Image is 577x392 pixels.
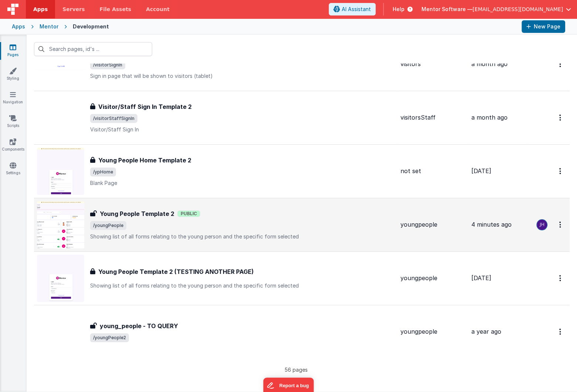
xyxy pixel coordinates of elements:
[90,126,395,133] p: Visitor/Staff Sign In
[471,221,512,228] span: 4 minutes ago
[40,23,58,30] div: Mentor
[100,209,174,218] h3: Young People Template 2
[329,3,376,16] button: AI Assistant
[34,42,152,56] input: Search pages, id's ...
[555,271,567,286] button: Options
[100,321,178,330] h3: young_people - TO QUERY
[400,60,465,68] div: visitors
[471,274,491,282] span: [DATE]
[90,233,395,240] p: Showing list of all forms relating to the young person and the specific form selected
[471,328,501,335] span: a year ago
[421,6,571,13] button: Mentor Software — [EMAIL_ADDRESS][DOMAIN_NAME]
[98,156,191,165] h3: Young People Home Template 2
[472,6,563,13] span: [EMAIL_ADDRESS][DOMAIN_NAME]
[342,6,371,13] span: AI Assistant
[555,217,567,232] button: Options
[471,60,508,68] span: a month ago
[62,6,85,13] span: Servers
[400,220,465,229] div: youngpeople
[90,333,129,342] span: /youngPeople2
[100,6,132,13] span: File Assets
[90,282,395,289] p: Showing list of all forms relating to the young person and the specific form selected
[555,324,567,339] button: Options
[555,164,567,179] button: Options
[90,114,137,123] span: /visitorStaffSignIn
[400,167,465,175] div: not set
[471,167,491,175] span: [DATE]
[421,6,472,13] span: Mentor Software —
[33,6,48,13] span: Apps
[522,20,565,33] button: New Page
[555,110,567,125] button: Options
[90,179,395,187] p: Blank Page
[555,56,567,72] button: Options
[90,221,126,230] span: /youngPeople
[393,6,404,13] span: Help
[98,102,192,111] h3: Visitor/Staff Sign In Template 2
[90,61,125,69] span: /visitorSignIn
[471,114,508,121] span: a month ago
[34,366,559,374] p: 56 pages
[90,168,116,176] span: /ypHome
[98,267,254,276] h3: Young People Template 2 (TESTING ANOTHER PAGE)
[537,220,547,230] img: c2badad8aad3a9dfc60afe8632b41ba8
[90,72,395,80] p: Sign in page that will be shown to visitors (tablet)
[12,23,25,30] div: Apps
[177,210,200,217] span: Public
[400,327,465,336] div: youngpeople
[73,23,109,30] div: Development
[400,274,465,282] div: youngpeople
[400,113,465,122] div: visitorsStaff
